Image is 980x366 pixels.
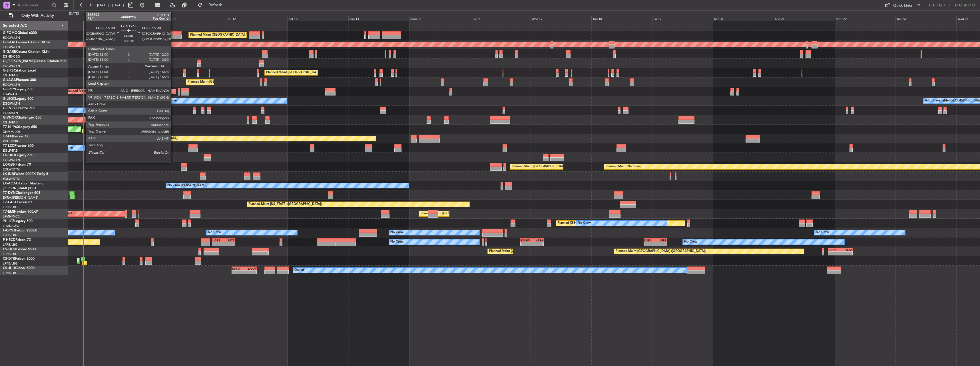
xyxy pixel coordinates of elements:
span: T7-FFI [3,135,13,138]
span: Refresh [204,3,228,7]
span: CS-DTR [3,257,15,261]
div: EGKK [829,248,840,251]
a: EGGW/LTN [3,83,20,87]
a: T7-EMIHawker 900XP [3,210,38,213]
a: T7-N1960Legacy 650 [3,125,37,129]
span: Only With Activity [15,14,60,18]
div: - [829,252,840,255]
a: LFPB/LBG [3,243,18,247]
div: No Crew [684,238,697,246]
div: No Crew [208,228,221,237]
span: F-HECD [3,238,15,242]
a: EDLW/DTM [3,177,20,181]
a: LFPB/LBG [3,233,18,237]
div: Sat 20 [713,16,774,21]
div: Owner [294,266,304,274]
div: Mon 15 [409,16,470,21]
div: Planned Maint Mugla ([GEOGRAPHIC_DATA]) [79,257,145,265]
div: Sat 13 [288,16,348,21]
div: Owner [63,144,73,152]
div: Thu 18 [591,16,652,21]
div: Mon 22 [835,16,895,21]
div: Fri 19 [652,16,713,21]
span: LX-GBH [3,163,15,166]
div: - [521,242,532,246]
div: HTZA [840,248,852,251]
div: Planned Maint [GEOGRAPHIC_DATA] ([GEOGRAPHIC_DATA]) [512,162,602,171]
a: LX-AOACitation Mustang [3,182,44,185]
div: [DATE] [69,11,79,16]
div: KSFO [232,267,244,270]
a: EGGW/LTN [3,45,20,49]
div: - [232,271,244,274]
a: F-GPNJFalcon 900EX [3,229,37,232]
div: Tue 16 [470,16,531,21]
div: KSEA [532,239,543,242]
div: Fri 12 [227,16,288,21]
div: EGGW [521,239,532,242]
span: G-GAAL [3,41,16,44]
span: T7-EAGL [3,201,17,204]
div: Sun 21 [774,16,835,21]
a: 9H-LPZLegacy 500 [3,219,33,223]
span: G-[PERSON_NAME] [3,60,35,63]
a: EDLW/DTM [3,167,20,172]
a: G-FOMOGlobal 6000 [3,31,37,35]
span: T7-N1960 [3,125,19,129]
a: LFPB/LBG [3,261,18,266]
div: Wed 17 [531,16,591,21]
div: Planned Maint [GEOGRAPHIC_DATA] ([GEOGRAPHIC_DATA]) [489,247,579,256]
div: LFPB [655,239,666,242]
div: Thu 11 [166,16,227,21]
div: Unplanned Maint [GEOGRAPHIC_DATA] ([PERSON_NAME] Intl) [62,87,155,96]
div: Planned Maint [GEOGRAPHIC_DATA] ([GEOGRAPHIC_DATA]) [266,68,356,77]
a: LFPB/LBG [3,205,18,209]
a: EGLF/FAB [3,73,18,78]
a: CS-DOUGlobal 6500 [3,248,36,251]
a: G-GAALCessna Citation XLS+ [3,41,50,44]
div: No Crew [390,238,403,246]
a: LFPB/LBG [3,271,18,275]
span: T7-EMI [3,210,14,213]
span: LX-INB [3,172,14,176]
span: LX-AOA [3,182,16,185]
div: - [655,242,666,246]
a: EGGW/LTN [3,101,20,106]
a: T7-EAGLFalcon 8X [3,201,33,204]
a: LFMN/NCE [3,214,20,219]
a: G-JAGAPhenom 300 [3,78,36,82]
div: Planned Maint [GEOGRAPHIC_DATA] ([GEOGRAPHIC_DATA]) [188,78,278,86]
span: G-LEGC [3,97,15,101]
div: Planned Maint Tianjin ([GEOGRAPHIC_DATA]) [112,134,178,143]
div: - [244,271,256,274]
a: T7-FFIFalcon 7X [3,135,29,138]
div: Quick Links [893,3,913,9]
span: T7-DYN [3,191,16,195]
div: No Crew [390,228,403,237]
a: CS-JHHGlobal 6000 [3,267,35,270]
button: Only With Activity [6,11,62,20]
a: LFPB/LBG [3,252,18,256]
div: Planned Maint [GEOGRAPHIC_DATA] [421,210,475,218]
div: - [840,252,852,255]
div: EHAM [244,267,256,270]
span: G-VNOR [3,116,17,119]
div: - [644,242,655,246]
div: No Crew [578,219,591,227]
span: F-GPNJ [3,229,15,232]
div: - [532,242,543,246]
div: Planned Maint [GEOGRAPHIC_DATA] ([GEOGRAPHIC_DATA]) [616,247,706,256]
div: KSEA [644,239,655,242]
div: Planned Maint [GEOGRAPHIC_DATA] ([GEOGRAPHIC_DATA]) [190,31,280,39]
div: RJTT [223,239,234,242]
div: - [212,242,224,246]
a: LX-GBHFalcon 7X [3,163,31,166]
a: LX-TROLegacy 650 [3,154,33,157]
a: VHHH/HKG [3,139,20,143]
div: Planned [GEOGRAPHIC_DATA] ([GEOGRAPHIC_DATA]) [557,219,638,227]
a: CS-DTRFalcon 2000 [3,257,35,261]
a: LGAV/ATH [3,92,18,96]
div: Owner [167,97,177,105]
span: LX-TRO [3,154,15,157]
a: EVRA/[PERSON_NAME] [3,196,38,200]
